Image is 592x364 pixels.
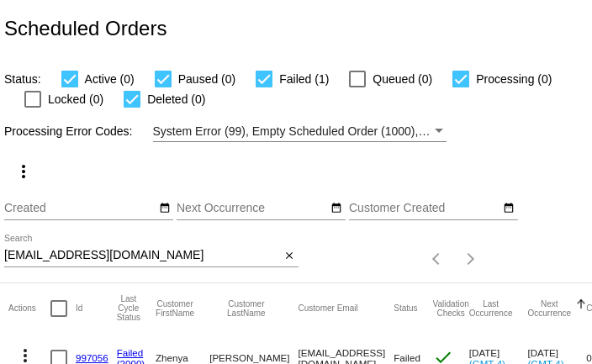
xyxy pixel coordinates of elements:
button: Change sorting for CustomerFirstName [156,299,194,318]
h2: Scheduled Orders [4,17,166,40]
a: Failed [117,347,144,358]
span: Failed (1) [279,69,329,89]
span: Processing Error Codes: [4,124,133,138]
button: Previous page [420,242,454,276]
span: Failed [394,352,420,363]
mat-icon: close [283,250,295,263]
button: Change sorting for CustomerEmail [299,303,358,314]
span: Locked (0) [48,89,103,109]
input: Search [4,249,281,262]
span: Queued (0) [373,69,432,89]
mat-icon: date_range [330,202,342,215]
button: Change sorting for Status [394,303,417,314]
button: Next page [454,242,488,276]
button: Change sorting for Id [76,303,82,314]
input: Next Occurrence [177,202,328,215]
input: Created [4,202,156,215]
span: Active (0) [85,69,135,89]
span: Processing (0) [476,69,552,89]
button: Change sorting for NextOccurrenceUtc [527,299,571,318]
button: Clear [281,247,299,265]
span: Deleted (0) [147,89,205,109]
a: 997056 [76,352,108,363]
mat-header-cell: Validation Checks [433,283,469,334]
span: Paused (0) [178,69,235,89]
mat-icon: date_range [503,202,515,215]
input: Customer Created [349,202,500,215]
mat-icon: date_range [159,202,171,215]
span: Status: [4,72,41,86]
mat-icon: more_vert [13,161,34,182]
button: Change sorting for LastOccurrenceUtc [469,299,513,318]
button: Change sorting for LastProcessingCycleId [117,294,140,322]
mat-header-cell: Actions [8,283,50,334]
mat-select: Filter by Processing Error Codes [153,121,447,142]
button: Change sorting for CustomerLastName [209,299,283,318]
